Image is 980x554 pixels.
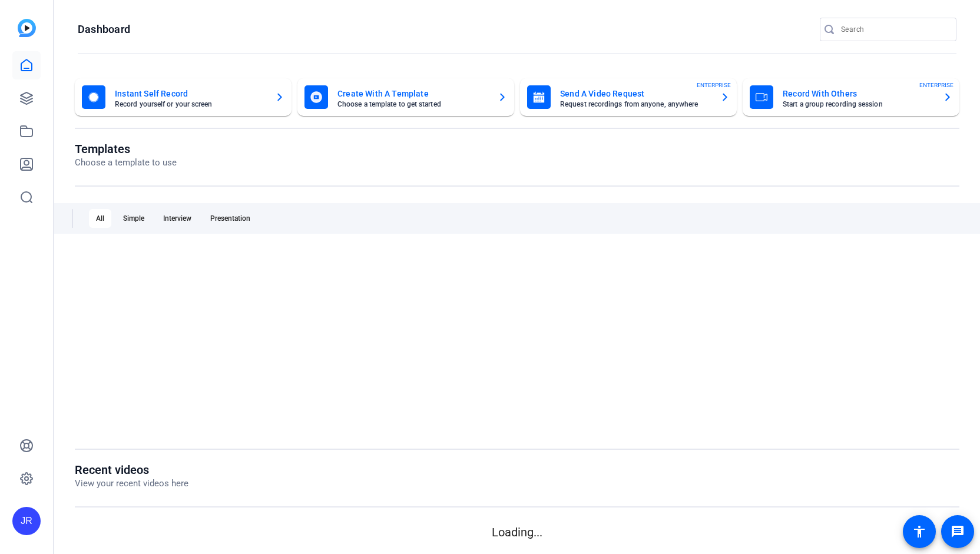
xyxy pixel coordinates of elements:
span: ENTERPRISE [697,81,731,89]
button: Send A Video RequestRequest recordings from anyone, anywhereENTERPRISE [520,78,737,116]
mat-card-title: Send A Video Request [560,87,711,101]
mat-card-title: Record With Others [783,87,933,101]
mat-card-subtitle: Start a group recording session [783,101,933,108]
h1: Templates [75,142,177,156]
p: Choose a template to use [75,156,177,170]
mat-card-subtitle: Request recordings from anyone, anywhere [560,101,711,108]
div: Presentation [203,209,257,228]
button: Record With OthersStart a group recording sessionENTERPRISE [743,78,959,116]
div: All [89,209,111,228]
mat-card-title: Instant Self Record [115,87,266,101]
span: ENTERPRISE [919,81,953,89]
p: View your recent videos here [75,477,188,490]
button: Instant Self RecordRecord yourself or your screen [75,78,292,116]
mat-card-title: Create With A Template [337,87,488,101]
h1: Dashboard [78,22,130,37]
img: blue-gradient.svg [18,19,36,37]
h1: Recent videos [75,463,188,477]
button: Create With A TemplateChoose a template to get started [297,78,514,116]
mat-icon: accessibility [912,525,926,539]
div: JR [12,507,41,535]
input: Search [841,22,947,37]
mat-card-subtitle: Choose a template to get started [337,101,488,108]
div: Simple [116,209,151,228]
div: Interview [156,209,198,228]
mat-icon: message [951,525,965,539]
mat-card-subtitle: Record yourself or your screen [115,101,266,108]
p: Loading... [75,523,959,541]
